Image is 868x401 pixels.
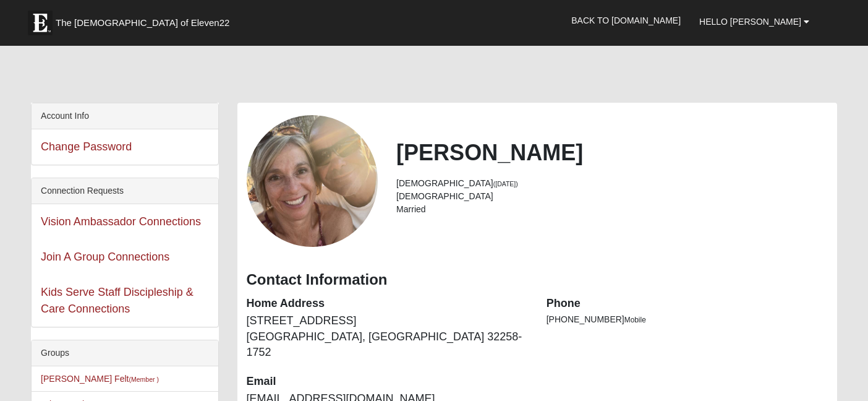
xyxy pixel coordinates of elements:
[690,6,819,37] a: Hello [PERSON_NAME]
[32,178,218,204] div: Connection Requests
[28,11,53,35] img: Eleven22 logo
[129,376,158,383] small: (Member )
[247,271,828,289] h3: Contact Information
[396,203,828,216] li: Married
[41,251,169,263] a: Join A Group Connections
[493,180,518,188] small: ([DATE])
[699,17,801,27] span: Hello [PERSON_NAME]
[247,296,528,312] dt: Home Address
[396,139,828,166] h2: [PERSON_NAME]
[247,313,528,361] dd: [STREET_ADDRESS] [GEOGRAPHIC_DATA], [GEOGRAPHIC_DATA] 32258-1752
[41,140,132,153] a: Change Password
[32,103,218,129] div: Account Info
[32,340,218,366] div: Groups
[547,296,828,312] dt: Phone
[22,4,269,35] a: The [DEMOGRAPHIC_DATA] of Eleven22
[547,313,828,326] li: [PHONE_NUMBER]
[396,190,828,203] li: [DEMOGRAPHIC_DATA]
[41,374,159,384] a: [PERSON_NAME] Felt(Member )
[247,115,378,247] a: View Fullsize Photo
[562,5,690,36] a: Back to [DOMAIN_NAME]
[247,374,528,390] dt: Email
[56,17,229,29] span: The [DEMOGRAPHIC_DATA] of Eleven22
[41,215,201,228] a: Vision Ambassador Connections
[624,316,646,324] span: Mobile
[396,177,828,190] li: [DEMOGRAPHIC_DATA]
[41,286,194,315] a: Kids Serve Staff Discipleship & Care Connections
